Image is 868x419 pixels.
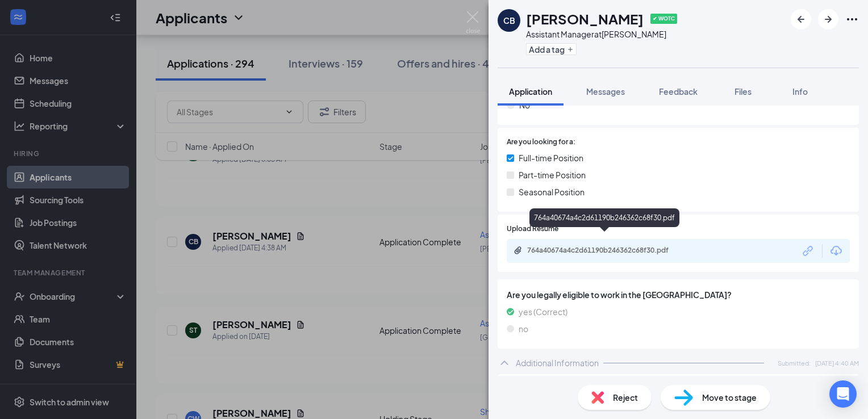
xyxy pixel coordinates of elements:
span: Feedback [659,86,698,97]
span: Move to stage [702,391,757,404]
svg: ArrowLeftNew [794,12,808,26]
button: PlusAdd a tag [526,43,577,55]
span: Seasonal Position [519,186,585,198]
span: [DATE] 4:40 AM [815,358,859,368]
div: CB [503,15,515,26]
div: Open Intercom Messenger [829,380,857,408]
svg: Download [829,244,843,258]
div: 764a40674a4c2d61190b246362c68f30.pdf [527,246,686,255]
svg: Ellipses [845,12,859,26]
span: yes (Correct) [519,305,567,318]
span: Are you legally eligible to work in the [GEOGRAPHIC_DATA]? [507,288,850,301]
div: Assistant Manager at [PERSON_NAME] [526,28,677,40]
span: Files [735,86,752,97]
button: ArrowLeftNew [791,9,811,30]
a: Paperclip764a40674a4c2d61190b246362c68f30.pdf [514,246,698,257]
svg: ChevronUp [498,356,511,370]
span: Messages [586,86,625,97]
span: Info [792,86,808,97]
span: Are you looking for a: [507,137,575,148]
h1: [PERSON_NAME] [526,9,644,28]
svg: Link [801,244,816,258]
div: Additional Information [516,357,599,368]
svg: Paperclip [514,246,523,255]
svg: ArrowRight [821,12,835,26]
span: Submitted: [778,358,811,368]
span: Part-time Position [519,169,586,181]
span: Upload Resume [507,224,558,234]
span: Full-time Position [519,152,583,164]
span: Application [509,86,552,97]
svg: Plus [567,46,574,53]
div: 764a40674a4c2d61190b246362c68f30.pdf [529,208,679,227]
span: ✔ WOTC [650,14,677,24]
span: no [519,322,528,335]
button: ArrowRight [818,9,838,30]
span: Reject [613,391,638,404]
